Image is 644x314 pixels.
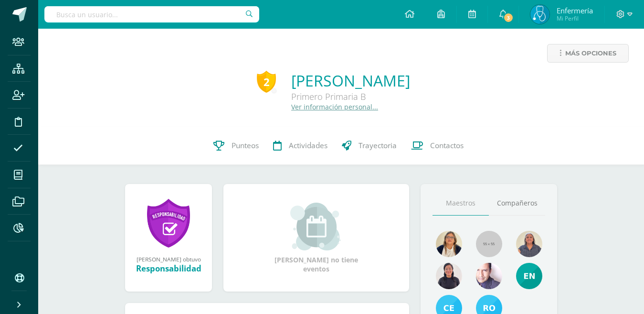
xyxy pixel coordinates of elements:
img: 041e67bb1815648f1c28e9f895bf2be1.png [436,263,462,289]
input: Busca un usuario... [44,6,259,22]
span: Más opciones [565,44,616,62]
div: Primero Primaria B [291,91,410,102]
a: [PERSON_NAME] [291,70,410,91]
img: 6ab926dde10f798541c88b61d3e3fad2.png [436,231,462,257]
div: 2 [257,71,276,93]
a: Compañeros [489,191,545,216]
div: [PERSON_NAME] no tiene eventos [269,203,364,273]
a: Punteos [206,127,266,165]
a: Trayectoria [335,127,404,165]
span: Trayectoria [359,141,397,151]
a: Contactos [404,127,471,165]
span: Contactos [430,141,464,151]
a: Actividades [266,127,335,165]
img: 55x55 [476,231,502,257]
div: [PERSON_NAME] obtuvo [135,255,202,263]
span: Enfermería [557,6,593,15]
img: 8f3bf19539481b212b8ab3c0cdc72ac6.png [516,231,542,257]
span: 3 [503,12,514,23]
a: Ver información personal... [291,102,378,111]
a: Más opciones [547,44,629,63]
span: Punteos [232,141,259,151]
span: Actividades [289,141,327,151]
span: Mi Perfil [557,14,593,22]
img: aa4f30ea005d28cfb9f9341ec9462115.png [530,5,549,24]
img: e4e25d66bd50ed3745d37a230cf1e994.png [516,263,542,289]
img: event_small.png [290,203,342,250]
div: Responsabilidad [135,263,202,274]
img: a8e8556f48ef469a8de4653df9219ae6.png [476,263,502,289]
a: Maestros [433,191,489,216]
